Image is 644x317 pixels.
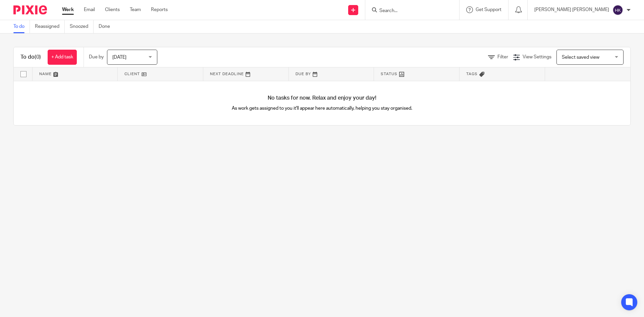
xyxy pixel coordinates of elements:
input: Search [379,8,439,14]
a: Email [84,6,95,13]
a: Work [62,6,74,13]
span: Get Support [476,7,501,12]
span: Filter [497,55,508,59]
h4: No tasks for now. Relax and enjoy your day! [14,95,630,102]
p: [PERSON_NAME] [PERSON_NAME] [534,6,609,13]
a: To do [13,20,30,33]
p: Due by [89,54,104,60]
a: Reassigned [35,20,65,33]
span: (0) [35,54,41,60]
span: Tags [466,72,478,76]
img: svg%3E [612,5,623,15]
a: Clients [105,6,120,13]
a: Done [99,20,115,33]
span: [DATE] [112,55,126,60]
span: Select saved view [562,55,599,60]
a: Team [130,6,141,13]
h1: To do [20,54,41,61]
p: As work gets assigned to you it'll appear here automatically, helping you stay organised. [168,105,476,112]
a: Snoozed [70,20,94,33]
span: View Settings [523,55,551,59]
a: Reports [151,6,168,13]
img: Pixie [13,5,47,14]
a: + Add task [48,50,77,65]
